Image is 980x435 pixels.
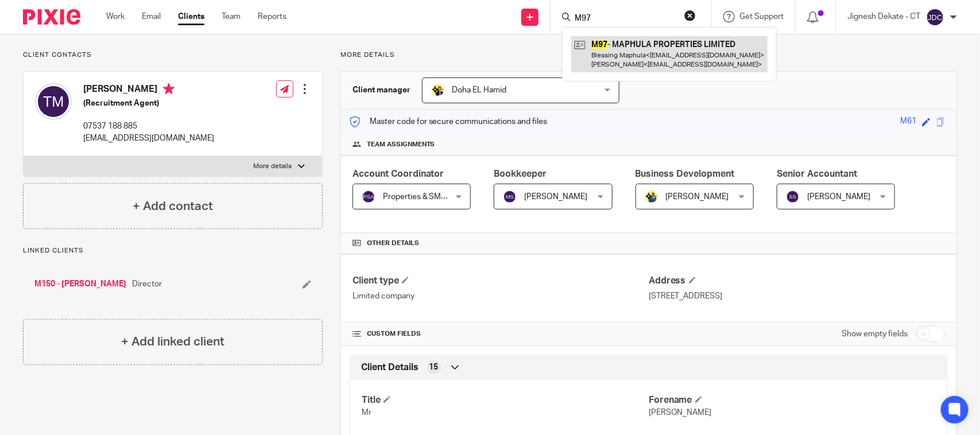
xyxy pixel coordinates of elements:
span: Business Development [636,169,735,178]
h4: CUSTOM FIELDS [353,329,649,339]
span: Properties & SMEs - AC [383,193,467,201]
span: Get Support [739,13,784,21]
a: Team [222,11,241,22]
p: Master code for secure communications and files [350,116,548,127]
h4: + Add linked client [121,333,224,351]
span: Client Details [361,362,419,374]
p: More details [340,51,957,60]
p: [STREET_ADDRESS] [649,290,945,302]
span: Director [132,278,162,290]
input: Search [574,14,677,24]
p: Client contacts [23,51,323,60]
span: Bookkeeper [494,169,547,178]
a: M150 - [PERSON_NAME] [34,278,126,290]
span: [PERSON_NAME] [524,193,587,201]
img: svg%3E [786,190,800,204]
h4: + Add contact [133,197,213,215]
span: Mr [362,409,371,417]
p: Jignesh Dekate - CT [847,11,920,22]
h4: Address [649,275,945,287]
img: svg%3E [503,190,517,204]
span: Account Coordinator [353,169,444,178]
span: [PERSON_NAME] [649,409,712,417]
span: Doha EL Hamid [452,86,507,94]
img: svg%3E [35,83,72,120]
a: Reports [258,11,286,22]
img: Doha-Starbridge.jpg [431,83,445,97]
h3: Client manager [353,84,410,96]
h4: [PERSON_NAME] [83,83,214,98]
img: svg%3E [362,190,375,204]
i: Primary [163,83,175,95]
p: 07537 188 885 [83,121,214,132]
span: Senior Accountant [777,169,857,178]
p: [EMAIL_ADDRESS][DOMAIN_NAME] [83,133,214,144]
p: Limited company [353,290,649,302]
button: Clear [684,10,696,21]
span: Team assignments [367,140,435,149]
p: More details [254,162,292,171]
h4: Client type [353,275,649,287]
h4: Title [362,394,649,406]
img: Dennis-Starbridge.jpg [645,190,659,204]
label: Show empty fields [842,328,908,340]
span: Other details [367,239,419,248]
span: 15 [429,362,439,373]
a: Email [142,11,161,22]
img: svg%3E [926,8,944,26]
h5: (Recruitment Agent) [83,98,214,109]
img: Pixie [23,9,80,25]
a: Work [106,11,125,22]
p: Linked clients [23,246,323,255]
span: [PERSON_NAME] [666,193,729,201]
span: [PERSON_NAME] [807,193,870,201]
a: Clients [178,11,204,22]
h4: Forename [649,394,936,406]
div: M61 [900,115,916,129]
